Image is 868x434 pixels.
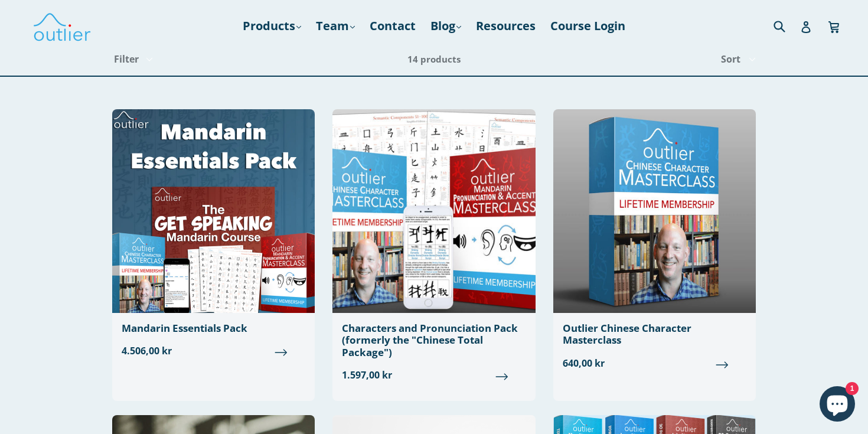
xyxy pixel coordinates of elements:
[342,322,526,358] div: Characters and Pronunciation Pack (formerly the "Chinese Total Package")
[771,14,803,38] input: Search
[563,322,746,347] div: Outlier Chinese Character Masterclass
[332,109,535,313] img: Chinese Total Package Outlier Linguistics
[112,109,315,367] a: Mandarin Essentials Pack 4.506,00 kr
[407,53,461,65] span: 14 products
[237,15,307,37] a: Products
[310,15,361,37] a: Team
[112,109,315,313] img: Mandarin Essentials Pack
[553,109,756,313] img: Outlier Chinese Character Masterclass Outlier Linguistics
[332,109,535,391] a: Characters and Pronunciation Pack (formerly the "Chinese Total Package") 1.597,00 kr
[364,15,422,37] a: Contact
[816,386,859,425] inbox-online-store-chat: Shopify online store chat
[342,368,526,382] span: 1.597,00 kr
[32,9,92,43] img: Outlier Linguistics
[553,109,756,380] a: Outlier Chinese Character Masterclass 640,00 kr
[425,15,467,37] a: Blog
[563,356,746,370] span: 640,00 kr
[544,15,631,37] a: Course Login
[122,322,305,334] div: Mandarin Essentials Pack
[122,344,305,358] span: 4.506,00 kr
[470,15,541,37] a: Resources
